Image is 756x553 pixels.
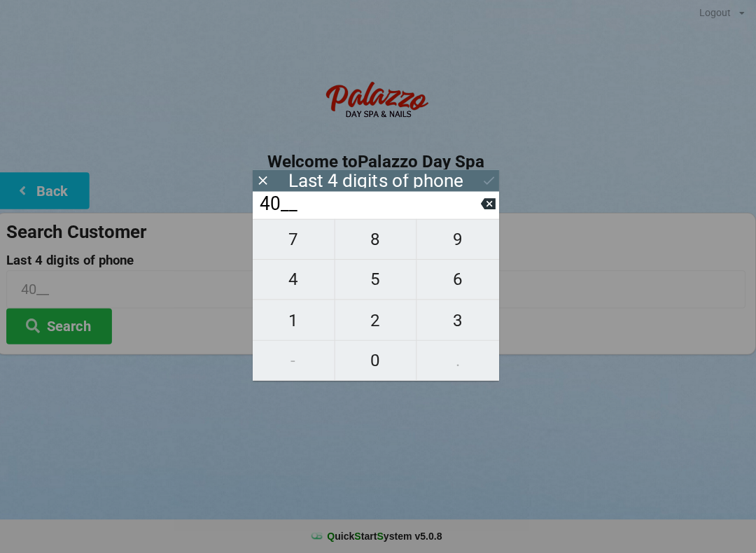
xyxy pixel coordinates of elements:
span: 6 [419,266,500,295]
span: 8 [337,226,419,255]
span: 4 [255,266,337,295]
button: 2 [337,301,419,341]
div: Last 4 digits of phone [291,176,465,190]
button: 3 [419,301,500,341]
button: 7 [255,220,337,261]
button: 1 [255,301,337,341]
span: 0 [337,346,419,376]
button: 5 [337,261,419,301]
button: 9 [419,220,500,261]
button: 6 [419,261,500,301]
button: 0 [337,342,419,381]
span: 9 [419,226,500,255]
button: 8 [337,220,419,261]
span: 3 [419,307,500,336]
button: 4 [255,261,337,301]
span: 5 [337,266,419,295]
span: 2 [337,307,419,336]
span: 7 [255,226,337,255]
span: 1 [255,307,337,336]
